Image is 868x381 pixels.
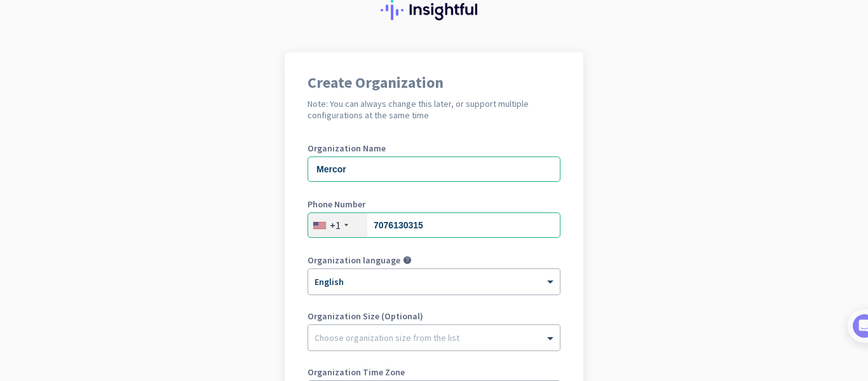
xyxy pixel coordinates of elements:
div: +1 [330,219,341,232]
h2: Note: You can always change this later, or support multiple configurations at the same time [308,98,560,121]
h1: Create Organization [308,75,560,90]
label: Organization Time Zone [308,368,560,377]
i: help [403,256,412,265]
label: Organization Name [308,144,560,153]
label: Phone Number [308,200,560,209]
input: 201-555-0123 [308,212,560,238]
label: Organization language [308,256,400,265]
label: Organization Size (Optional) [308,312,560,321]
input: What is the name of your organization? [308,156,560,182]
